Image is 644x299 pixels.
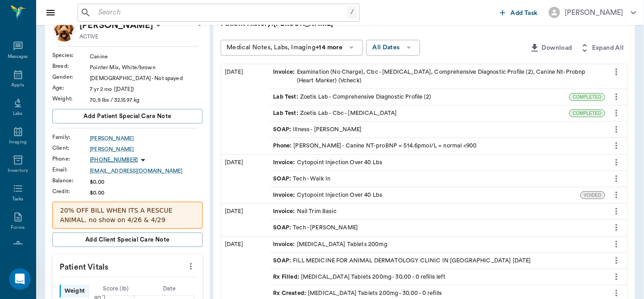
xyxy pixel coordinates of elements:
[60,206,195,225] p: 20% OFF BILL WHEN ITS A RESCUE ANIMAL. no show on 4/26 & 4/29
[52,254,203,277] p: Patient Vitals
[273,223,358,232] div: Tech - [PERSON_NAME]
[11,224,24,231] div: Forms
[609,122,624,137] button: more
[90,96,203,104] div: 70.9 lbs / 32.1597 kg
[52,95,90,103] div: Weight :
[273,289,442,298] div: [MEDICAL_DATA] Tablets 200mg - 30.00 - 0 refills
[576,40,628,57] button: Expand All
[609,204,624,219] button: more
[143,285,196,293] div: Date
[273,93,300,101] span: Lab Test :
[52,18,76,42] img: Profile Image
[273,240,297,249] span: Invoice :
[221,64,270,154] div: [DATE]
[273,93,431,101] div: Zoetis Lab - Comprehensive Diagnostic Profile (2)
[90,167,203,175] a: [EMAIL_ADDRESS][DOMAIN_NAME]
[90,156,138,164] p: [PHONE_NUMBER]
[12,196,23,203] div: Tasks
[592,43,624,54] span: Expand All
[52,51,90,59] div: Species :
[89,285,143,293] div: Score ( lb )
[609,269,624,285] button: more
[273,68,602,85] div: Examination (No Charge), Cbc - [MEDICAL_DATA], Comprehensive Diagnostic Profile (2), Canine Nt-Pr...
[273,158,297,167] span: Invoice :
[609,155,624,170] button: more
[565,7,624,18] div: [PERSON_NAME]
[90,178,203,186] div: $0.00
[273,207,337,216] div: Nail Trim Basic
[95,6,347,19] input: Search
[273,273,445,281] div: [MEDICAL_DATA] Tablets 200mg - 30.00 - 0 refills left
[273,142,294,150] span: Phone :
[52,187,90,195] div: Credit :
[273,109,300,118] span: Lab Test :
[52,62,90,70] div: Breed :
[184,259,198,274] button: more
[90,52,203,61] div: Canine
[609,64,624,80] button: more
[273,289,308,298] span: Rx Created :
[8,167,28,174] div: Inventory
[609,220,624,235] button: more
[273,175,331,183] div: Tech - Walk In
[79,33,99,41] p: ACTIVE
[85,235,170,245] span: Add client Special Care Note
[273,158,383,167] div: Cytopoint Injection Over 40 Lbs
[90,85,203,93] div: 7 yr 2 mo ([DATE])
[609,105,624,121] button: more
[273,142,477,150] div: [PERSON_NAME] - Canine NT-proBNP = 514.6pmol/L = normal <900
[79,18,153,33] p: [PERSON_NAME]
[581,192,605,199] span: VOIDED
[569,93,605,101] div: COMPLETED
[526,40,576,57] button: Download
[227,42,343,53] div: Medical Notes, Labs, Imaging
[9,268,31,290] iframe: Intercom live chat
[273,256,293,265] span: SOAP :
[52,176,90,185] div: Balance :
[52,233,203,247] button: Add client Special Care Note
[609,171,624,186] button: more
[9,139,27,146] div: Imaging
[496,4,542,21] button: Add Task
[273,191,297,199] span: Invoice :
[52,155,90,163] div: Phone :
[273,125,362,134] div: Illness - [PERSON_NAME]
[273,191,383,199] div: Cytopoint Injection Over 40 Lbs
[79,18,153,33] div: Tillie Smith
[90,189,203,197] div: $0.00
[52,166,90,174] div: Email :
[42,4,60,22] button: Close drawer
[609,89,624,104] button: more
[273,68,297,85] span: Invoice :
[273,125,293,134] span: SOAP :
[90,74,203,82] div: [DEMOGRAPHIC_DATA] - Not spayed
[52,73,90,81] div: Gender :
[90,145,203,153] a: [PERSON_NAME]
[570,110,605,117] span: COMPLETED
[13,110,23,117] div: Labs
[366,40,420,56] button: All Dates
[315,44,343,51] b: +14 more
[273,240,387,249] div: [MEDICAL_DATA] Tablets 200mg
[83,111,171,121] span: Add patient Special Care Note
[60,285,88,298] div: Weight
[570,94,605,100] span: COMPLETED
[11,82,24,89] div: Appts
[273,175,293,183] span: SOAP :
[52,84,90,92] div: Age :
[273,207,297,216] span: Invoice :
[273,109,397,118] div: Zoetis Lab - Cbc - [MEDICAL_DATA]
[52,109,203,123] button: Add patient Special Care Note
[273,256,531,265] div: FILL MEDICINE FOR ANIMAL DERMATOLOGY CLINIC IN [GEOGRAPHIC_DATA] [DATE]
[90,134,203,142] a: [PERSON_NAME]
[8,53,28,60] div: Messages
[52,144,90,152] div: Client :
[273,273,301,281] span: Rx Filled :
[609,253,624,268] button: more
[609,187,624,203] button: more
[52,133,90,141] div: Family :
[221,204,270,236] div: [DATE]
